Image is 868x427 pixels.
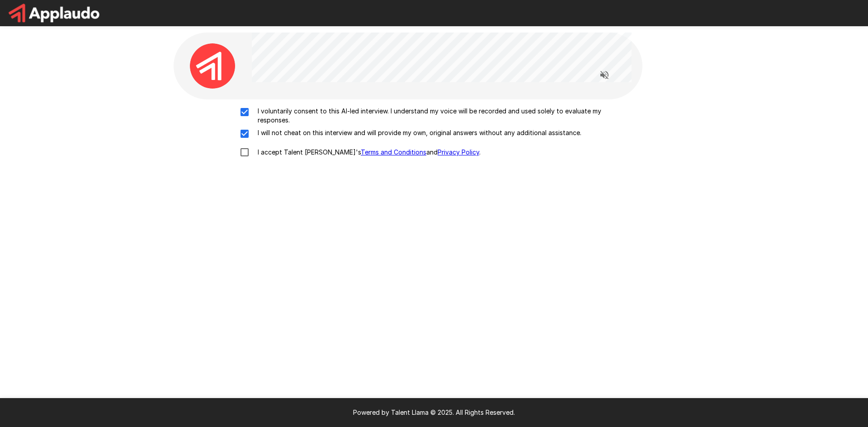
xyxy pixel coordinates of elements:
[361,148,426,156] a: Terms and Conditions
[190,43,235,89] img: applaudo_avatar.png
[254,148,481,157] p: I accept Talent [PERSON_NAME]'s and .
[595,66,613,84] button: Read questions aloud
[254,107,633,125] p: I voluntarily consent to this AI-led interview. I understand my voice will be recorded and used s...
[11,408,857,417] p: Powered by Talent Llama © 2025. All Rights Reserved.
[438,148,479,156] a: Privacy Policy
[254,128,581,137] p: I will not cheat on this interview and will provide my own, original answers without any addition...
